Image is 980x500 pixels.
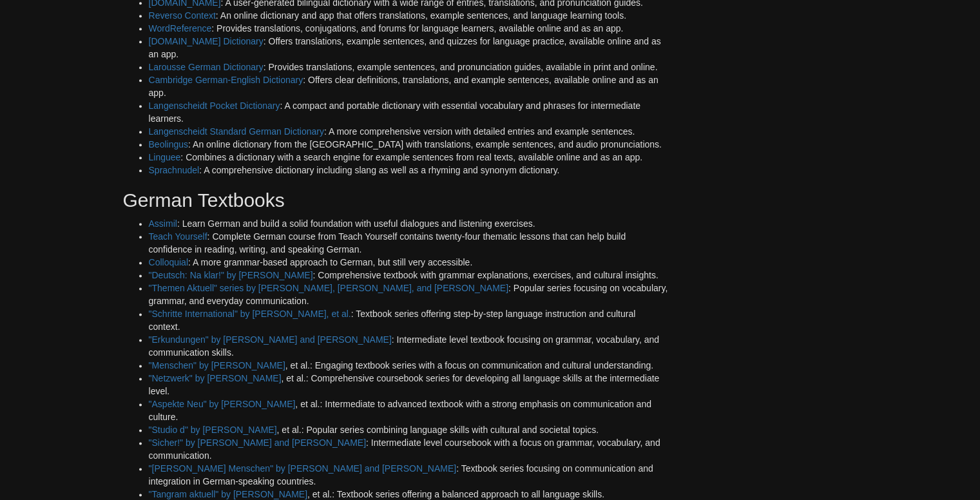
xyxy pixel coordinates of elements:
[149,307,669,333] li: : Textbook series offering step-by-step language instruction and cultural context.
[149,489,307,499] a: "Tangram aktuell" by [PERSON_NAME]
[149,125,669,138] li: : A more comprehensive version with detailed entries and example sentences.
[149,75,303,85] a: Cambridge German-English Dictionary
[149,138,669,151] li: : An online dictionary from the [GEOGRAPHIC_DATA] with translations, example sentences, and audio...
[149,36,264,46] a: [DOMAIN_NAME] Dictionary
[149,73,669,99] li: : Offers clear definitions, translations, and example sentences, available online and as an app.
[149,463,457,474] a: "[PERSON_NAME] Menschen" by [PERSON_NAME] and [PERSON_NAME]
[149,425,277,435] a: "Studio d" by [PERSON_NAME]
[149,151,669,164] li: : Combines a dictionary with a search engine for example sentences from real texts, available onl...
[149,399,296,409] a: "Aspekte Neu" by [PERSON_NAME]
[149,423,669,436] li: , et al.: Popular series combining language skills with cultural and societal topics.
[149,165,200,175] a: Sprachnudel
[149,309,351,319] a: "Schritte International" by [PERSON_NAME], et al.
[149,283,508,293] a: "Themen Aktuell" series by [PERSON_NAME], [PERSON_NAME], and [PERSON_NAME]
[149,282,669,307] li: : Popular series focusing on vocabulary, grammar, and everyday communication.
[149,99,669,125] li: : A compact and portable dictionary with essential vocabulary and phrases for intermediate learners.
[149,256,669,269] li: : A more grammar-based approach to German, but still very accessible.
[149,398,669,423] li: , et al.: Intermediate to advanced textbook with a strong emphasis on communication and culture.
[149,9,669,22] li: : An online dictionary and app that offers translations, example sentences, and language learning...
[149,217,669,230] li: : Learn German and build a solid foundation with useful dialogues and listening exercises.
[149,139,189,149] a: Beolingus
[123,189,669,211] h2: German Textbooks
[149,436,669,462] li: : Intermediate level coursebook with a focus on grammar, vocabulary, and communication.
[149,360,285,370] a: "Menschen" by [PERSON_NAME]
[149,231,207,242] a: Teach Yourself
[149,152,181,162] a: Linguee
[149,126,324,137] a: Langenscheidt Standard German Dictionary
[149,372,669,398] li: , et al.: Comprehensive coursebook series for developing all language skills at the intermediate ...
[149,438,367,448] a: "Sicher!" by [PERSON_NAME] and [PERSON_NAME]
[149,462,669,488] li: : Textbook series focusing on communication and integration in German-speaking countries.
[149,218,177,229] a: Assimil
[149,22,669,35] li: : Provides translations, conjugations, and forums for language learners, available online and as ...
[149,10,216,21] a: Reverso Context
[149,23,212,34] a: WordReference
[149,269,669,282] li: : Comprehensive textbook with grammar explanations, exercises, and cultural insights.
[149,333,669,359] li: : Intermediate level textbook focusing on grammar, vocabulary, and communication skills.
[149,334,392,345] a: "Erkundungen" by [PERSON_NAME] and [PERSON_NAME]
[149,270,313,280] a: "Deutsch: Na klar!" by [PERSON_NAME]
[149,359,669,372] li: , et al.: Engaging textbook series with a focus on communication and cultural understanding.
[149,62,264,72] a: Larousse German Dictionary
[149,101,280,111] a: Langenscheidt Pocket Dictionary
[149,164,669,177] li: : A comprehensive dictionary including slang as well as a rhyming and synonym dictionary.
[149,61,669,73] li: : Provides translations, example sentences, and pronunciation guides, available in print and online.
[149,35,669,61] li: : Offers translations, example sentences, and quizzes for language practice, available online and...
[149,257,188,267] a: Colloquial
[149,230,669,256] li: : Complete German course from Teach Yourself contains twenty-four thematic lessons that can help ...
[149,373,282,383] a: "Netzwerk" by [PERSON_NAME]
